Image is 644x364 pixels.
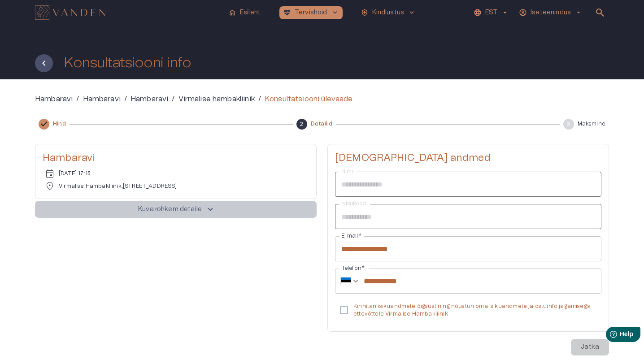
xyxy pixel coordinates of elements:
a: Hambaravi [83,94,121,104]
p: / [76,94,79,104]
span: arrow_drop_down [574,9,583,17]
span: ecg_heart [283,9,291,17]
p: / [258,94,261,104]
p: Kuva rohkem detaile [138,205,202,214]
label: Isikukood [341,200,366,208]
button: ecg_heartTervishoidkeyboard_arrow_down [279,6,343,19]
span: location_on [44,181,55,191]
text: 2 [300,121,303,127]
span: Hind [53,120,66,128]
p: Esileht [240,8,261,17]
label: Telefon [341,264,365,272]
span: event [44,168,55,179]
button: homeEsileht [225,6,265,19]
p: [DATE] 17:15 [59,170,91,178]
p: Kindlustus [372,8,405,17]
p: Tervishoid [295,8,327,17]
button: Tagasi [35,54,53,72]
span: health_and_safety [361,9,369,17]
h5: [DEMOGRAPHIC_DATA] andmed [335,152,601,165]
a: Navigate to homepage [35,6,221,19]
iframe: Help widget launcher [574,323,644,348]
span: keyboard_arrow_down [408,9,416,17]
p: Kinnitan isikuandmete õigsust ning nõustun oma isikuandmete ja ostuinfo jagamisega ettevõttele Vi... [353,303,594,318]
img: Vanden logo [35,5,105,20]
img: ee [340,277,351,285]
span: search [595,7,605,18]
a: Hambaravi [131,94,168,104]
p: Konsultatsiooni ülevaade [265,94,353,104]
button: health_and_safetyKindlustuskeyboard_arrow_down [357,6,420,19]
button: Iseteenindusarrow_drop_down [518,6,584,19]
p: EST [485,8,497,17]
button: open search modal [591,4,609,22]
span: Maksmine [578,120,605,128]
p: / [172,94,174,104]
span: home [228,9,236,17]
h1: Konsultatsiooni info [64,55,191,71]
span: keyboard_arrow_down [331,9,339,17]
p: Iseteenindus [531,8,571,17]
span: keyboard_arrow_up [205,204,215,214]
label: E-mail [341,232,361,240]
button: EST [472,6,510,19]
a: Virmalise hambakliinik [178,94,255,104]
text: 3 [567,121,570,127]
a: Hambaravi [35,94,73,104]
button: Kuva rohkem detailekeyboard_arrow_up [35,201,317,218]
p: Virmalise Hambakliinik , [STREET_ADDRESS] [59,182,177,190]
p: / [124,94,127,104]
h5: Hambaravi [43,152,309,165]
label: Nimi [341,168,353,175]
span: Detailid [311,120,332,128]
